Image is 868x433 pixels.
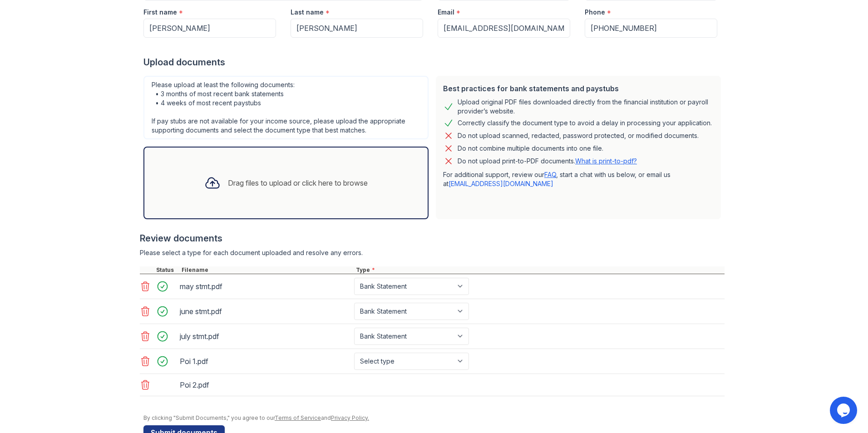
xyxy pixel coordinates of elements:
[143,76,429,139] div: Please upload at least the following documents: • 3 months of most recent bank statements • 4 wee...
[154,266,180,274] div: Status
[180,378,350,392] div: Poi 2.pdf
[458,143,603,154] div: Do not combine multiple documents into one file.
[180,266,354,274] div: Filename
[180,279,350,294] div: may stmt.pdf
[140,248,725,257] div: Please select a type for each document uploaded and resolve any errors.
[354,266,725,274] div: Type
[143,8,177,17] label: First name
[143,414,725,422] div: By clicking "Submit Documents," you agree to our and
[275,414,321,421] a: Terms of Service
[544,171,556,178] a: FAQ
[140,232,725,245] div: Review documents
[143,56,725,69] div: Upload documents
[830,397,859,424] iframe: chat widget
[228,177,368,188] div: Drag files to upload or click here to browse
[443,83,714,94] div: Best practices for bank statements and paystubs
[331,414,369,421] a: Privacy Policy.
[458,98,714,116] div: Upload original PDF files downloaded directly from the financial institution or payroll provider’...
[443,170,714,188] p: For additional support, review our , start a chat with us below, or email us at
[458,118,712,128] div: Correctly classify the document type to avoid a delay in processing your application.
[458,130,699,141] div: Do not upload scanned, redacted, password protected, or modified documents.
[291,8,324,17] label: Last name
[575,157,637,165] a: What is print-to-pdf?
[449,180,553,187] a: [EMAIL_ADDRESS][DOMAIN_NAME]
[180,329,350,344] div: july stmt.pdf
[438,8,454,17] label: Email
[458,157,637,166] p: Do not upload print-to-PDF documents.
[180,304,350,319] div: june stmt.pdf
[585,8,605,17] label: Phone
[180,354,350,369] div: Poi 1.pdf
